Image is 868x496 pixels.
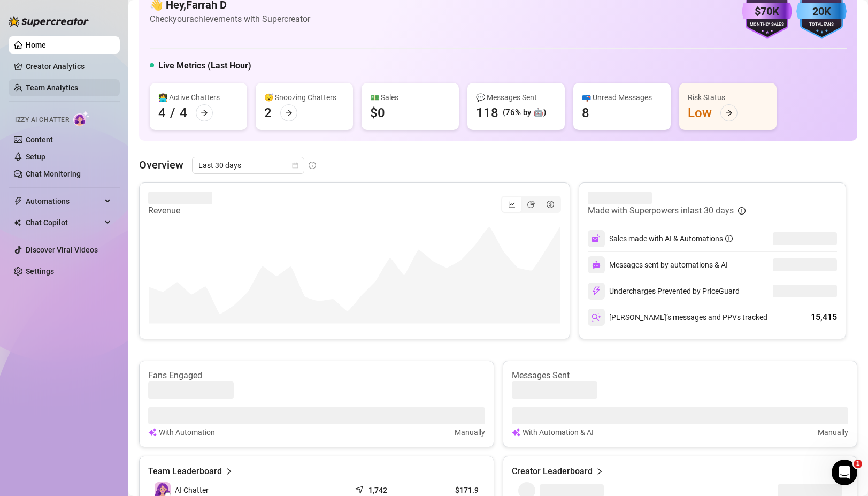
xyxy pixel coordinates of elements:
[26,83,78,92] a: Team Analytics
[26,152,45,161] a: Setup
[368,485,387,495] article: 1,742
[547,201,554,208] span: dollar-circle
[501,196,561,213] div: segmented control
[158,104,166,121] div: 4
[725,235,733,242] span: info-circle
[527,201,535,208] span: pie-chart
[175,484,209,496] span: AI Chatter
[14,219,21,226] img: Chat Copilot
[811,311,837,324] div: 15,415
[512,426,520,438] img: svg%3e
[738,207,746,215] span: info-circle
[26,267,54,276] a: Settings
[26,58,111,75] a: Creator Analytics
[180,104,187,121] div: 4
[355,483,366,494] span: send
[264,104,272,121] div: 2
[596,465,603,478] span: right
[592,286,601,296] img: svg%3e
[148,204,212,217] article: Revenue
[148,370,485,381] article: Fans Engaged
[285,109,293,117] span: arrow-right
[148,465,222,478] article: Team Leaderboard
[588,283,740,300] div: Undercharges Prevented by PriceGuard
[292,162,298,169] span: calendar
[476,91,556,103] div: 💬 Messages Sent
[158,59,251,72] h5: Live Metrics (Last Hour)
[26,41,46,49] a: Home
[26,214,102,231] span: Chat Copilot
[588,204,734,217] article: Made with Superpowers in last 30 days
[523,426,594,438] article: With Automation & AI
[26,193,102,210] span: Automations
[148,426,157,438] img: svg%3e
[588,309,767,326] div: [PERSON_NAME]’s messages and PPVs tracked
[26,170,81,178] a: Chat Monitoring
[582,91,662,103] div: 📪 Unread Messages
[742,3,792,20] div: $70K
[73,111,90,126] img: AI Chatter
[424,485,479,495] article: $171.9
[201,109,208,117] span: arrow-right
[512,370,849,381] article: Messages Sent
[14,197,22,205] span: thunderbolt
[592,312,601,322] img: svg%3e
[588,256,728,273] div: Messages sent by automations & AI
[508,201,516,208] span: line-chart
[742,21,792,28] div: Monthly Sales
[512,465,593,478] article: Creator Leaderboard
[796,3,847,20] div: 20K
[139,157,183,173] article: Overview
[455,426,485,438] article: Manually
[26,246,98,254] a: Discover Viral Videos
[158,91,239,103] div: 👩‍💻 Active Chatters
[592,261,601,269] img: svg%3e
[592,234,601,243] img: svg%3e
[582,104,589,121] div: 8
[609,233,733,245] div: Sales made with AI & Automations
[796,21,847,28] div: Total Fans
[225,465,233,478] span: right
[370,104,385,121] div: $0
[9,16,89,27] img: logo-BBDzfeDw.svg
[198,157,298,173] span: Last 30 days
[150,12,310,26] article: Check your achievements with Supercreator
[476,104,498,121] div: 118
[503,106,546,119] div: (76% by 🤖)
[159,426,215,438] article: With Automation
[309,162,316,169] span: info-circle
[818,426,848,438] article: Manually
[15,115,69,125] span: Izzy AI Chatter
[688,91,768,103] div: Risk Status
[832,460,857,485] iframe: Intercom live chat
[370,91,450,103] div: 💵 Sales
[725,109,733,117] span: arrow-right
[26,135,53,144] a: Content
[854,460,862,468] span: 1
[264,91,344,103] div: 😴 Snoozing Chatters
